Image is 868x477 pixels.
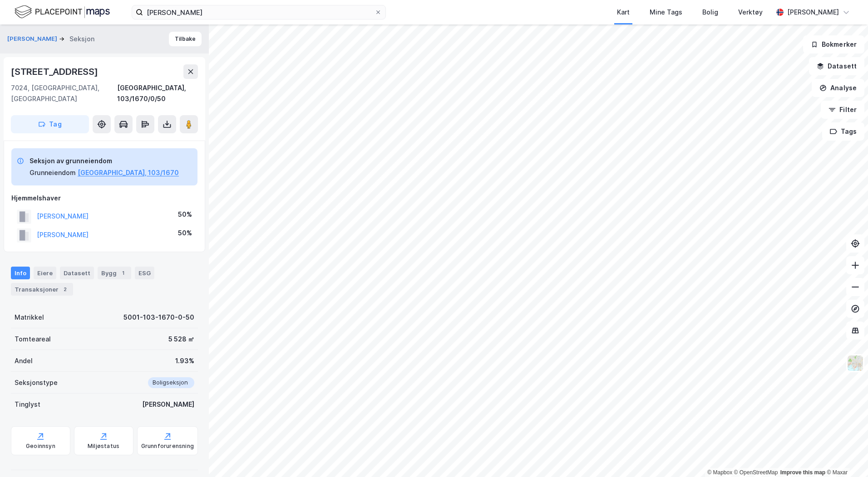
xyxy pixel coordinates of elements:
div: Bolig [702,7,718,18]
div: Geoinnsyn [26,443,55,450]
div: Seksjonstype [15,377,58,388]
div: Datasett [60,267,94,279]
div: 1.93% [175,355,194,366]
iframe: Chat Widget [823,433,868,477]
div: 1 [118,268,128,277]
button: Tilbake [169,32,202,46]
div: 5 528 ㎡ [168,334,194,345]
a: Mapbox [707,469,732,476]
div: Eiere [34,267,56,279]
div: Matrikkel [15,312,44,323]
div: Hjemmelshaver [11,193,197,204]
div: Seksjon av grunneiendom [30,156,179,166]
img: Z [847,355,864,372]
div: 7024, [GEOGRAPHIC_DATA], [GEOGRAPHIC_DATA] [11,83,117,104]
div: [GEOGRAPHIC_DATA], 103/1670/0/50 [117,83,198,104]
div: Bygg [98,267,131,279]
div: [PERSON_NAME] [787,7,839,18]
img: logo.f888ab2527a4732fd821a326f86c7f29.svg [15,4,110,20]
div: Andel [15,355,33,366]
div: Grunnforurensning [141,443,194,450]
div: 50% [178,228,192,238]
input: Søk på adresse, matrikkel, gårdeiere, leietakere eller personer [143,5,375,19]
div: ESG [135,267,154,279]
button: Tags [822,122,864,141]
div: 5001-103-1670-0-50 [123,312,194,323]
div: Miljøstatus [88,443,119,450]
a: OpenStreetMap [734,469,778,476]
div: Info [11,267,30,279]
button: Bokmerker [803,35,864,54]
div: Verktøy [738,7,763,18]
div: 50% [178,209,192,220]
button: Datasett [809,57,864,75]
div: 2 [60,285,69,294]
button: [GEOGRAPHIC_DATA], 103/1670 [78,167,179,178]
button: Tag [11,115,89,133]
div: Tomteareal [15,334,51,345]
div: Grunneiendom [30,167,76,178]
div: [PERSON_NAME] [142,399,194,410]
div: Transaksjoner [11,283,73,296]
div: Mine Tags [650,7,682,18]
button: [PERSON_NAME] [7,34,59,44]
div: Seksjon [69,34,94,44]
a: Improve this map [780,469,825,476]
div: [STREET_ADDRESS] [11,64,100,79]
div: Kontrollprogram for chat [823,433,868,477]
button: Filter [821,101,864,119]
div: Tinglyst [15,399,40,410]
button: Analyse [812,79,864,97]
div: Kart [617,7,630,18]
